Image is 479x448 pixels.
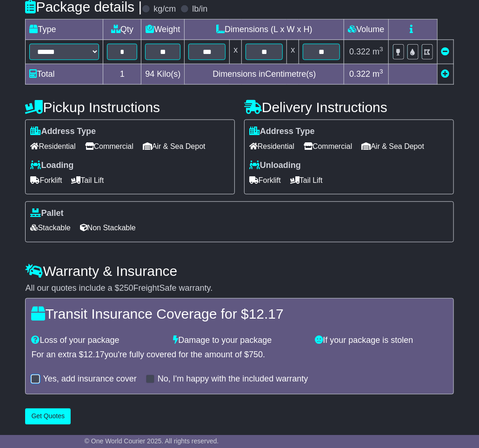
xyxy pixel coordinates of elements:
[304,139,352,154] span: Commercial
[145,69,154,79] span: 94
[25,263,453,279] h4: Warranty & Insurance
[249,160,301,171] label: Unloading
[27,335,168,346] div: Loss of your package
[192,4,207,14] label: lb/in
[373,47,383,56] span: m
[287,40,299,64] td: x
[344,20,388,40] td: Volume
[71,173,104,187] span: Tail Lift
[230,40,242,64] td: x
[153,4,176,14] label: kg/cm
[168,335,310,346] div: Damage to your package
[441,69,450,79] a: Add new item
[103,64,141,85] td: 1
[30,221,70,235] span: Stackable
[43,374,136,385] label: Yes, add insurance cover
[26,64,103,85] td: Total
[379,46,383,53] sup: 3
[185,64,344,85] td: Dimensions in Centimetre(s)
[30,160,73,171] label: Loading
[379,68,383,75] sup: 3
[25,100,235,115] h4: Pickup Instructions
[311,335,452,346] div: If your package is stolen
[244,100,454,115] h4: Delivery Instructions
[31,306,447,321] h4: Transit Insurance Coverage for $
[290,173,323,187] span: Tail Lift
[85,437,219,445] span: © One World Courier 2025. All rights reserved.
[103,20,141,40] td: Qty
[80,221,136,235] span: Non Stackable
[349,69,370,79] span: 0.322
[373,69,383,79] span: m
[31,350,447,361] div: For an extra $ you're fully covered for the amount of $ .
[30,173,62,187] span: Forklift
[361,139,424,154] span: Air & Sea Depot
[141,20,185,40] td: Weight
[25,283,453,294] div: All our quotes include a $ FreightSafe warranty.
[141,64,185,85] td: Kilo(s)
[85,139,133,154] span: Commercial
[249,350,263,360] span: 750
[249,306,284,321] span: 12.17
[30,139,75,154] span: Residential
[30,127,96,137] label: Address Type
[185,20,344,40] td: Dimensions (L x W x H)
[30,208,63,219] label: Pallet
[26,20,103,40] td: Type
[441,47,450,56] a: Remove this item
[249,173,281,187] span: Forklift
[143,139,206,154] span: Air & Sea Depot
[83,350,104,360] span: 12.17
[120,283,133,293] span: 250
[249,139,294,154] span: Residential
[349,47,370,56] span: 0.322
[158,374,308,385] label: No, I'm happy with the included warranty
[25,408,71,425] button: Get Quotes
[249,127,315,137] label: Address Type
